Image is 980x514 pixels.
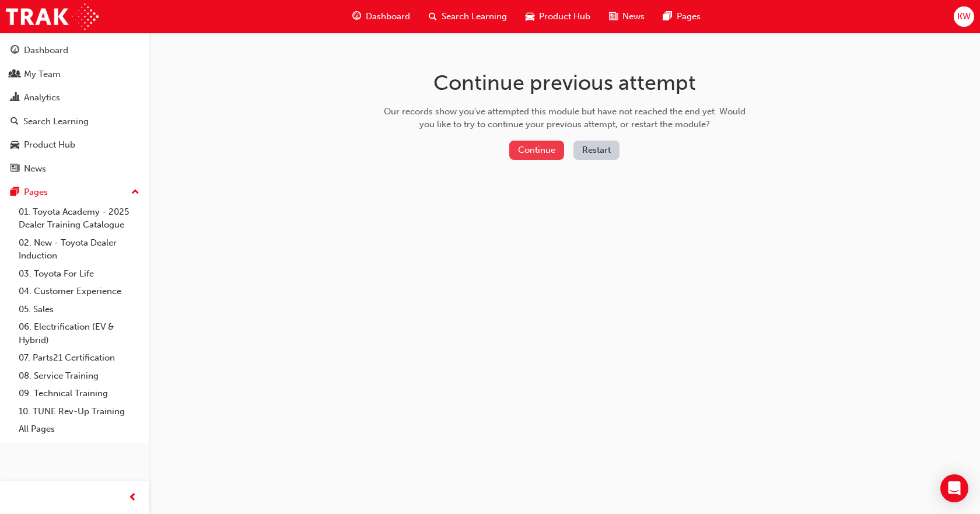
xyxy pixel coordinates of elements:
button: Restart [573,141,619,160]
a: 03. Toyota For Life [14,265,144,283]
a: 06. Electrification (EV & Hybrid) [14,318,144,349]
a: Product Hub [5,134,144,156]
span: KW [957,10,971,23]
span: Dashboard [366,10,410,23]
span: people-icon [10,69,19,80]
a: 04. Customer Experience [14,282,144,300]
span: prev-icon [128,491,137,505]
span: guage-icon [10,46,19,56]
div: My Team [24,68,61,81]
span: chart-icon [10,93,19,103]
span: Pages [677,10,701,23]
button: KW [954,6,974,27]
span: pages-icon [10,187,19,198]
a: news-iconNews [600,5,654,29]
div: News [24,162,46,176]
div: Product Hub [24,138,75,152]
span: guage-icon [352,9,361,24]
span: Product Hub [539,10,590,23]
a: Analytics [5,87,144,109]
span: car-icon [526,9,534,24]
a: Dashboard [5,40,144,61]
div: Search Learning [23,115,89,128]
a: My Team [5,64,144,85]
button: DashboardMy TeamAnalyticsSearch LearningProduct HubNews [5,37,144,181]
div: Dashboard [24,44,68,57]
span: news-icon [10,164,19,174]
a: 09. Technical Training [14,384,144,403]
div: Our records show you've attempted this module but have not reached the end yet. Would you like to... [380,105,750,131]
a: 05. Sales [14,300,144,319]
a: 01. Toyota Academy - 2025 Dealer Training Catalogue [14,203,144,234]
div: Open Intercom Messenger [940,474,968,502]
span: News [622,10,645,23]
span: Search Learning [442,10,507,23]
a: Search Learning [5,111,144,132]
button: Pages [5,181,144,203]
span: search-icon [429,9,437,24]
a: 08. Service Training [14,367,144,385]
div: Analytics [24,91,60,104]
a: guage-iconDashboard [343,5,419,29]
img: Trak [6,4,99,30]
div: Pages [24,186,48,199]
span: pages-icon [663,9,672,24]
span: car-icon [10,140,19,151]
span: news-icon [609,9,618,24]
a: pages-iconPages [654,5,710,29]
a: search-iconSearch Learning [419,5,516,29]
a: 07. Parts21 Certification [14,349,144,367]
a: News [5,158,144,180]
h1: Continue previous attempt [380,70,750,96]
a: car-iconProduct Hub [516,5,600,29]
a: All Pages [14,420,144,438]
button: Continue [509,141,564,160]
a: 02. New - Toyota Dealer Induction [14,234,144,265]
a: 10. TUNE Rev-Up Training [14,403,144,421]
span: search-icon [10,117,19,127]
span: up-icon [131,185,139,200]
